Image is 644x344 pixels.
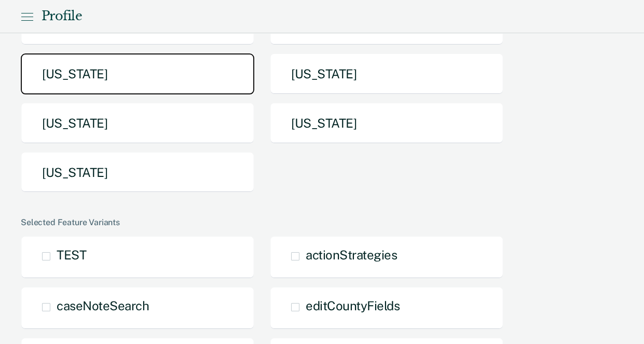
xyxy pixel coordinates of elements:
span: editCountyFields [306,298,400,313]
div: Profile [42,9,82,24]
span: actionStrategies [306,247,397,262]
span: TEST [57,247,86,262]
button: [US_STATE] [270,53,503,94]
span: caseNoteSearch [57,298,149,313]
div: Selected Feature Variants [21,217,623,227]
button: [US_STATE] [21,103,254,144]
button: [US_STATE] [21,53,254,94]
button: [US_STATE] [21,152,254,193]
button: [US_STATE] [270,103,503,144]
